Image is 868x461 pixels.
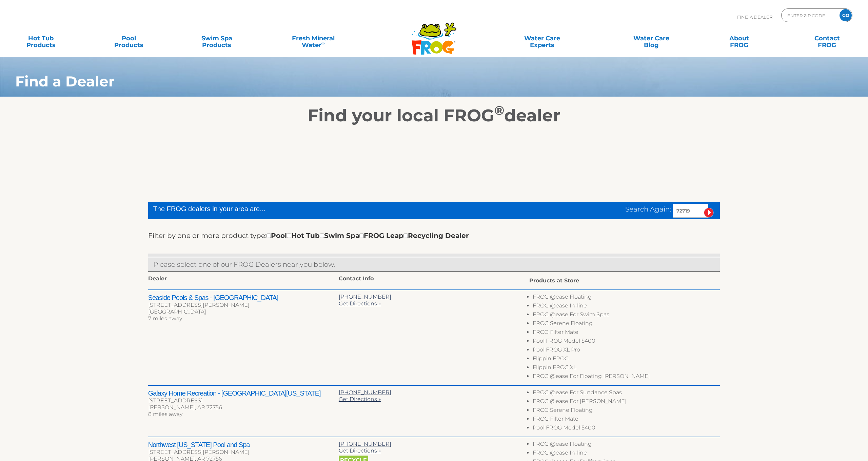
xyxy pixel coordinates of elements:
[408,14,460,55] img: Frog Products Logo
[533,449,720,458] li: FROG @ease In-line
[533,346,720,355] li: Pool FROG XL Pro
[487,32,598,45] a: Water CareExperts
[339,275,529,284] div: Contact Info
[533,398,720,407] li: FROG @ease For [PERSON_NAME]
[321,40,325,46] sup: ∞
[533,320,720,329] li: FROG Serene Floating
[5,105,863,126] h2: Find your local FROG dealer
[339,294,391,300] a: [PHONE_NUMBER]
[339,396,381,402] a: Get Directions »
[533,373,720,382] li: FROG @ease For Floating [PERSON_NAME]
[533,424,720,433] li: Pool FROG Model 5400
[339,441,391,447] a: [PHONE_NUMBER]
[148,230,267,241] label: Filter by one or more product type:
[533,294,720,302] li: FROG @ease Floating
[533,416,720,424] li: FROG Filter Mate
[529,275,720,286] div: Products at Store
[153,204,437,214] div: The FROG dealers in your area are...
[339,300,381,307] a: Get Directions »
[15,73,777,89] h1: Find a Dealer
[271,32,356,45] a: Fresh MineralWater∞
[494,103,504,118] sup: ®
[533,302,720,311] li: FROG @ease In-line
[533,311,720,320] li: FROG @ease For Swim Spas
[148,275,339,284] div: Dealer
[737,8,772,25] p: Find A Dealer
[840,9,852,21] input: GO
[148,404,339,411] div: [PERSON_NAME], AR 72756
[533,407,720,416] li: FROG Serene Floating
[148,397,339,404] div: [STREET_ADDRESS]
[617,32,686,45] a: Water CareBlog
[148,294,339,302] h2: Seaside Pools & Spas - [GEOGRAPHIC_DATA]
[148,441,339,449] h2: Northwest [US_STATE] Pool and Spa
[267,230,469,241] div: Pool Hot Tub Swim Spa FROG Leap Recycling Dealer
[182,32,251,45] a: Swim SpaProducts
[148,302,339,308] div: [STREET_ADDRESS][PERSON_NAME]
[793,32,861,45] a: ContactFROG
[7,32,75,45] a: Hot TubProducts
[533,441,720,449] li: FROG @ease Floating
[533,355,720,364] li: Flippin FROG
[95,32,163,45] a: PoolProducts
[148,449,339,456] div: [STREET_ADDRESS][PERSON_NAME]
[148,315,182,322] span: 7 miles away
[533,364,720,373] li: Flippin FROG XL
[625,205,671,213] span: Search Again:
[148,308,339,315] div: [GEOGRAPHIC_DATA]
[148,411,182,417] span: 8 miles away
[533,338,720,346] li: Pool FROG Model 5400
[148,389,339,397] h2: Galaxy Home Recreation - [GEOGRAPHIC_DATA][US_STATE]
[705,32,773,45] a: AboutFROG
[153,259,715,270] p: Please select one of our FROG Dealers near you below.
[533,329,720,338] li: FROG Filter Mate
[533,389,720,398] li: FROG @ease For Sundance Spas
[704,208,714,218] input: Submit
[339,447,381,454] a: Get Directions »
[339,389,391,396] a: [PHONE_NUMBER]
